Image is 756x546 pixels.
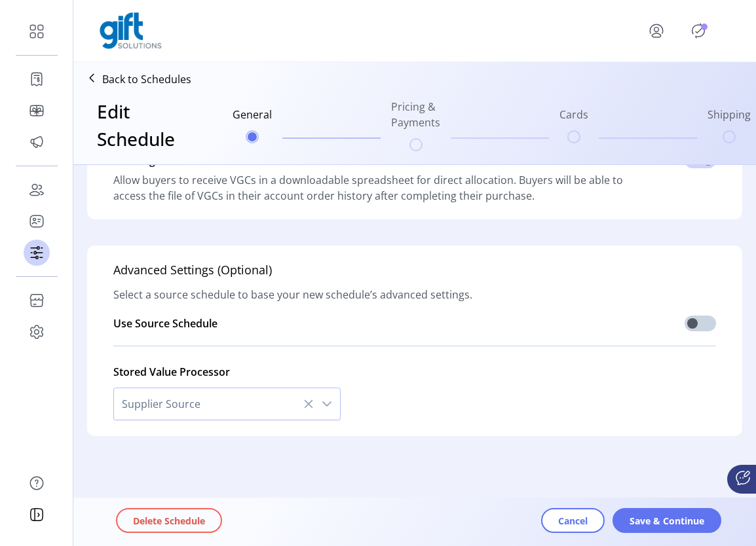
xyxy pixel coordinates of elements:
div: dropdown trigger [314,388,340,420]
img: logo [100,12,162,49]
button: Save & Continue [613,508,721,533]
button: Publisher Panel [688,20,709,41]
span: Use Source Schedule [113,316,217,331]
div: Stored Value Processor [113,364,230,380]
button: Delete Schedule [116,508,222,533]
span: Save & Continue [630,514,704,528]
button: Cancel [541,508,605,533]
h5: Advanced Settings (Optional) [113,261,272,287]
p: Back to Schedules [102,71,191,87]
span: Delete Schedule [133,514,205,528]
span: Cancel [558,514,588,528]
h3: Edit Schedule [97,98,175,153]
button: menu [630,15,688,46]
span: Allow buyers to receive VGCs in a downloadable spreadsheet for direct allocation. Buyers will be ... [113,172,637,204]
span: Supplier Source [114,388,314,420]
span: Select a source schedule to base your new schedule’s advanced settings. [113,287,472,302]
h6: General [233,107,272,130]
